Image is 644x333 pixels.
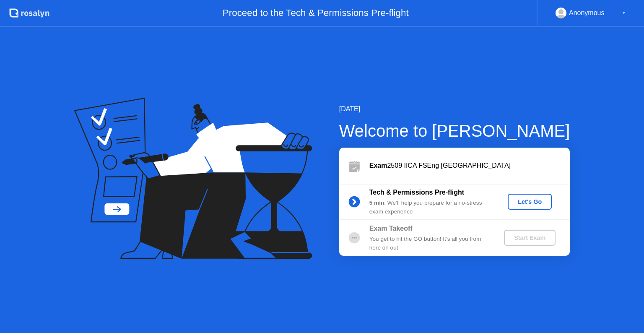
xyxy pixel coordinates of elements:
b: Exam Takeoff [369,225,413,232]
div: [DATE] [339,104,570,114]
button: Let's Go [508,194,552,210]
button: Start Exam [504,230,556,246]
b: Tech & Permissions Pre-flight [369,189,464,196]
div: Welcome to [PERSON_NAME] [339,118,570,143]
div: Start Exam [507,234,552,241]
b: 5 min [369,200,384,206]
div: You get to hit the GO button! It’s all you from here on out [369,235,490,252]
div: ▼ [622,8,626,18]
div: 2509 IICA FSEng [GEOGRAPHIC_DATA] [369,161,570,171]
div: Let's Go [511,198,548,205]
b: Exam [369,162,387,169]
div: : We’ll help you prepare for a no-stress exam experience [369,199,490,216]
div: Anonymous [569,8,605,18]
